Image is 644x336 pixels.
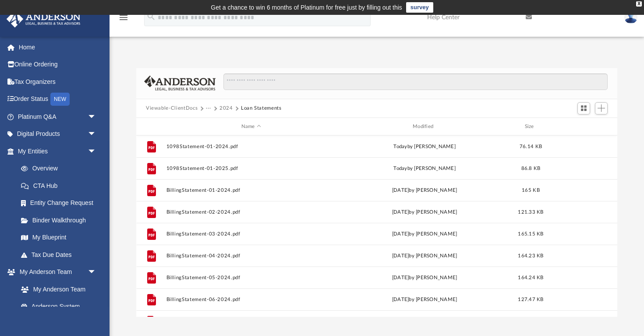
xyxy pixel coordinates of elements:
button: Loan Statements [241,104,282,112]
button: 1098Statement-01-2024.pdf [166,144,336,149]
span: today [393,144,407,149]
button: 1098Statement-01-2025.pdf [166,166,336,171]
div: [DATE] by [PERSON_NAME] [340,230,510,238]
div: Size [513,123,548,131]
a: Entity Change Request [12,194,110,212]
div: grid [136,135,617,317]
div: id [140,123,162,131]
span: 127.47 KB [518,297,543,302]
button: BillingStatement-02-2024.pdf [166,209,336,215]
button: BillingStatement-05-2024.pdf [166,275,336,281]
span: 121.33 KB [518,210,543,215]
a: Online Ordering [6,56,110,73]
img: User Pic [624,11,637,24]
span: 165.15 KB [518,232,543,236]
a: Binder Walkthrough [12,211,110,229]
div: by [PERSON_NAME] [340,143,510,151]
a: Digital Productsarrow_drop_down [6,125,110,143]
span: 165 KB [522,188,540,193]
a: CTA Hub [12,177,110,194]
i: search [146,12,156,21]
a: My Anderson Team [12,281,101,298]
span: arrow_drop_down [88,125,105,143]
div: Get a chance to win 6 months of Platinum for free just by filling out this [211,2,402,13]
a: Tax Organizers [6,73,110,90]
button: BillingStatement-03-2024.pdf [166,231,336,237]
span: arrow_drop_down [88,263,105,281]
img: Anderson Advisors Platinum Portal [4,10,83,28]
a: menu [118,17,129,23]
button: BillingStatement-04-2024.pdf [166,253,336,259]
a: My Entitiesarrow_drop_down [6,142,110,160]
a: Platinum Q&Aarrow_drop_down [6,108,110,125]
span: 76.14 KB [520,144,542,149]
div: close [636,1,642,7]
button: Add [595,102,608,114]
a: survey [406,2,433,13]
span: 164.24 KB [518,275,543,280]
i: menu [118,12,129,23]
a: Anderson System [12,298,105,315]
div: NEW [50,93,70,106]
button: ··· [206,104,212,112]
button: BillingStatement-01-2024.pdf [166,187,336,193]
span: arrow_drop_down [88,142,105,160]
a: Tax Due Dates [12,246,110,263]
div: by [PERSON_NAME] [340,165,510,173]
div: [DATE] by [PERSON_NAME] [340,252,510,260]
div: id [552,123,613,131]
button: BillingStatement-06-2024.pdf [166,297,336,302]
div: [DATE] by [PERSON_NAME] [340,208,510,216]
a: Overview [12,160,110,177]
button: Viewable-ClientDocs [146,104,198,112]
div: [DATE] by [PERSON_NAME] [340,274,510,282]
span: 86.8 KB [521,166,541,171]
div: Name [166,123,336,131]
a: My Blueprint [12,229,105,246]
a: My Anderson Teamarrow_drop_down [6,263,105,281]
div: [DATE] by [PERSON_NAME] [340,187,510,194]
a: Home [6,38,110,56]
a: Order StatusNEW [6,90,110,108]
input: Search files and folders [223,73,608,90]
span: 164.23 KB [518,253,543,258]
span: today [393,166,407,171]
div: [DATE] by [PERSON_NAME] [340,296,510,304]
button: Switch to Grid View [577,102,591,114]
div: Modified [340,123,510,131]
span: arrow_drop_down [88,108,105,126]
button: 2024 [219,104,233,112]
